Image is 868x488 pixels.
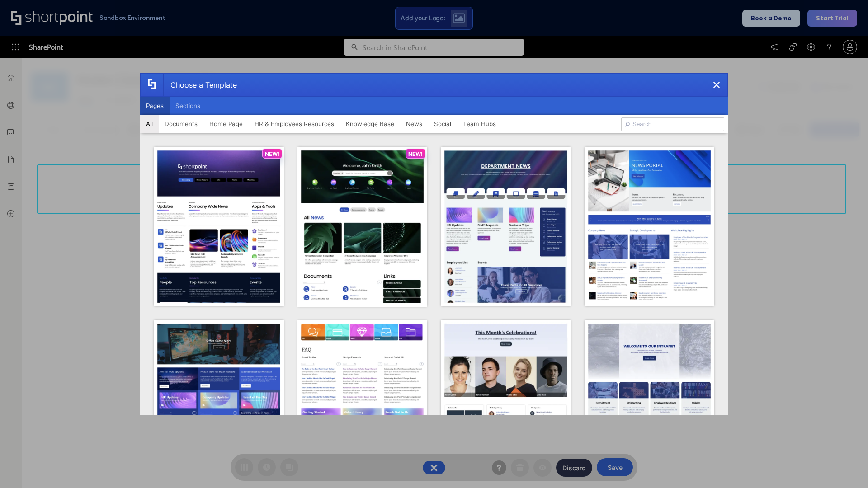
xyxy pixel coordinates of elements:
div: template selector [140,73,728,415]
button: All [140,115,159,133]
p: NEW! [408,150,423,157]
button: Pages [140,97,170,115]
button: Home Page [203,115,249,133]
p: NEW! [265,150,279,157]
button: Knowledge Base [340,115,400,133]
input: Search [621,117,724,131]
button: HR & Employees Resources [249,115,340,133]
iframe: Chat Widget [823,445,868,488]
div: Choose a Template [163,74,237,96]
button: Social [428,115,457,133]
button: Documents [159,115,203,133]
button: News [400,115,428,133]
button: Team Hubs [457,115,502,133]
button: Sections [170,97,206,115]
